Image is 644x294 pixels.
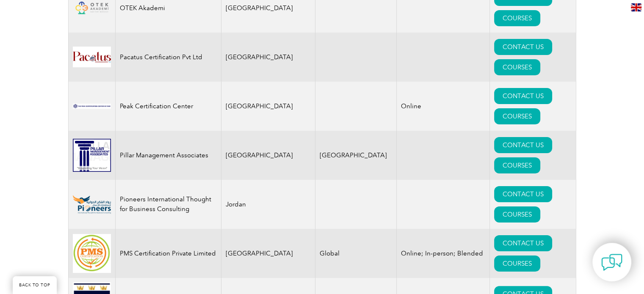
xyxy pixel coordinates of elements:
[115,82,221,131] td: Peak Certification Center
[494,59,540,75] a: COURSES
[115,229,221,278] td: PMS Certification Private Limited
[494,10,540,26] a: COURSES
[115,33,221,82] td: Pacatus Certification Pvt Ltd
[494,186,552,202] a: CONTACT US
[494,157,540,173] a: COURSES
[397,82,490,131] td: Online
[221,33,315,82] td: [GEOGRAPHIC_DATA]
[315,229,397,278] td: Global
[13,276,57,294] a: BACK TO TOP
[494,39,552,55] a: CONTACT US
[494,235,552,251] a: CONTACT US
[73,234,111,272] img: 865840a4-dc40-ee11-bdf4-000d3ae1ac14-logo.jpg
[494,108,540,124] a: COURSES
[221,131,315,180] td: [GEOGRAPHIC_DATA]
[115,180,221,229] td: Pioneers International Thought for Business Consulting
[494,206,540,223] a: COURSES
[73,47,111,67] img: a70504ba-a5a0-ef11-8a69-0022489701c2-logo.jpg
[221,82,315,131] td: [GEOGRAPHIC_DATA]
[397,229,490,278] td: Online; In-person; Blended
[494,88,552,104] a: CONTACT US
[115,131,221,180] td: Pillar Management Associates
[73,104,111,109] img: 063414e9-959b-ee11-be37-00224893a058-logo.png
[601,252,622,273] img: contact-chat.png
[315,131,397,180] td: [GEOGRAPHIC_DATA]
[221,229,315,278] td: [GEOGRAPHIC_DATA]
[494,137,552,153] a: CONTACT US
[221,180,315,229] td: Jordan
[73,139,111,172] img: 112a24ac-d9bc-ea11-a814-000d3a79823d-logo.gif
[73,195,111,214] img: 05083563-4e3a-f011-b4cb-000d3ad1ee32-logo.png
[631,3,641,11] img: en
[494,256,540,272] a: COURSES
